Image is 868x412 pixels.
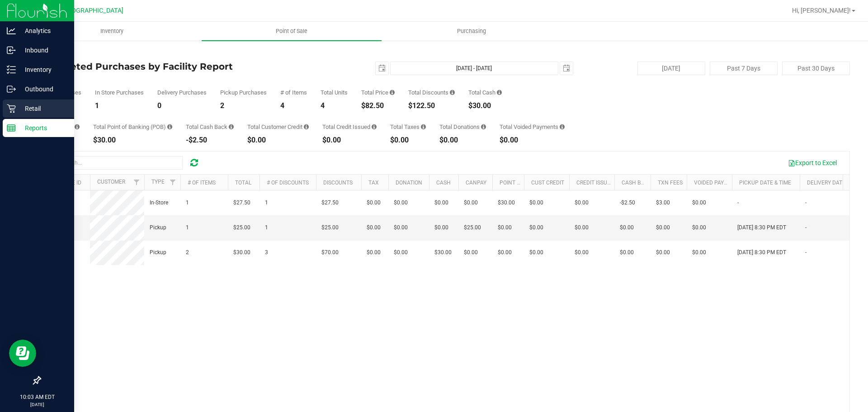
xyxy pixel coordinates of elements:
[233,248,250,257] span: $30.00
[4,393,70,401] p: 10:03 AM EDT
[620,248,634,257] span: $0.00
[16,64,70,75] p: Inventory
[16,103,70,114] p: Retail
[439,124,486,130] div: Total Donations
[7,46,16,55] inline-svg: Inbound
[737,199,739,207] span: -
[620,199,635,207] span: -$2.50
[656,223,670,232] span: $0.00
[498,248,512,257] span: $0.00
[376,62,388,75] span: select
[267,180,309,186] a: # of Discounts
[656,248,670,257] span: $0.00
[40,62,310,71] h4: Completed Purchases by Facility Report
[498,223,512,232] span: $0.00
[560,124,565,130] i: Sum of all voided payment transaction amounts, excluding tips and transaction fees, for all purch...
[445,27,498,35] span: Purchasing
[321,223,339,232] span: $25.00
[280,90,307,95] div: # of Items
[367,223,381,232] span: $0.00
[264,27,320,35] span: Point of Sale
[167,124,172,130] i: Sum of the successful, non-voided point-of-banking payment transactions, both via payment termina...
[575,199,589,207] span: $0.00
[323,180,353,186] a: Discounts
[692,223,706,232] span: $0.00
[247,124,309,130] div: Total Customer Credit
[150,223,166,232] span: Pickup
[186,137,234,144] div: -$2.50
[157,102,207,109] div: 0
[22,22,202,41] a: Inventory
[7,123,16,133] inline-svg: Reports
[529,199,543,207] span: $0.00
[265,248,268,257] span: 3
[737,223,786,232] span: [DATE] 8:30 PM EDT
[233,223,250,232] span: $25.00
[500,180,564,186] a: Point of Banking (POB)
[16,123,70,133] p: Reports
[434,223,448,232] span: $0.00
[233,199,250,207] span: $27.50
[7,65,16,74] inline-svg: Inventory
[321,248,339,257] span: $70.00
[93,137,172,144] div: $30.00
[408,102,455,109] div: $122.50
[805,248,807,257] span: -
[321,199,339,207] span: $27.50
[390,137,426,144] div: $0.00
[792,7,851,14] span: Hi, [PERSON_NAME]!
[421,124,426,130] i: Sum of the total taxes for all purchases in the date range.
[500,137,565,144] div: $0.00
[622,180,651,186] a: Cash Back
[47,156,183,170] input: Search...
[394,248,408,257] span: $0.00
[497,90,502,95] i: Sum of the successful, non-voided cash payment transactions for all purchases in the date range. ...
[97,179,125,185] a: Customer
[805,223,807,232] span: -
[4,401,70,408] p: [DATE]
[7,26,16,35] inline-svg: Analytics
[396,180,422,186] a: Donation
[93,124,172,130] div: Total Point of Banking (POB)
[16,84,70,95] p: Outbound
[75,124,80,130] i: Sum of the successful, non-voided CanPay payment transactions for all purchases in the date range.
[408,90,455,95] div: Total Discounts
[229,124,234,130] i: Sum of the cash-back amounts from rounded-up electronic payments for all purchases in the date ra...
[61,7,123,14] span: [GEOGRAPHIC_DATA]
[620,223,634,232] span: $0.00
[560,62,573,75] span: select
[481,124,486,130] i: Sum of all round-up-to-next-dollar total price adjustments for all purchases in the date range.
[157,90,207,95] div: Delivery Purchases
[637,62,705,75] button: [DATE]
[500,124,565,130] div: Total Voided Payments
[468,90,502,95] div: Total Cash
[186,248,189,257] span: 2
[7,104,16,113] inline-svg: Retail
[390,90,395,95] i: Sum of the total prices of all purchases in the date range.
[9,340,36,367] iframe: Resource center
[322,137,377,144] div: $0.00
[321,90,348,95] div: Total Units
[782,62,850,75] button: Past 30 Days
[372,124,377,130] i: Sum of all account credit issued for all refunds from returned purchases in the date range.
[367,248,381,257] span: $0.00
[265,199,268,207] span: 1
[165,175,180,190] a: Filter
[220,90,267,95] div: Pickup Purchases
[439,137,486,144] div: $0.00
[247,137,309,144] div: $0.00
[7,85,16,94] inline-svg: Outbound
[737,248,786,257] span: [DATE] 8:30 PM EDT
[464,223,481,232] span: $25.00
[202,22,382,41] a: Point of Sale
[807,180,845,186] a: Delivery Date
[692,199,706,207] span: $0.00
[95,102,144,109] div: 1
[531,180,564,186] a: Cust Credit
[434,199,448,207] span: $0.00
[464,248,478,257] span: $0.00
[466,180,486,186] a: CanPay
[361,90,395,95] div: Total Price
[151,179,165,185] a: Type
[150,199,168,207] span: In-Store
